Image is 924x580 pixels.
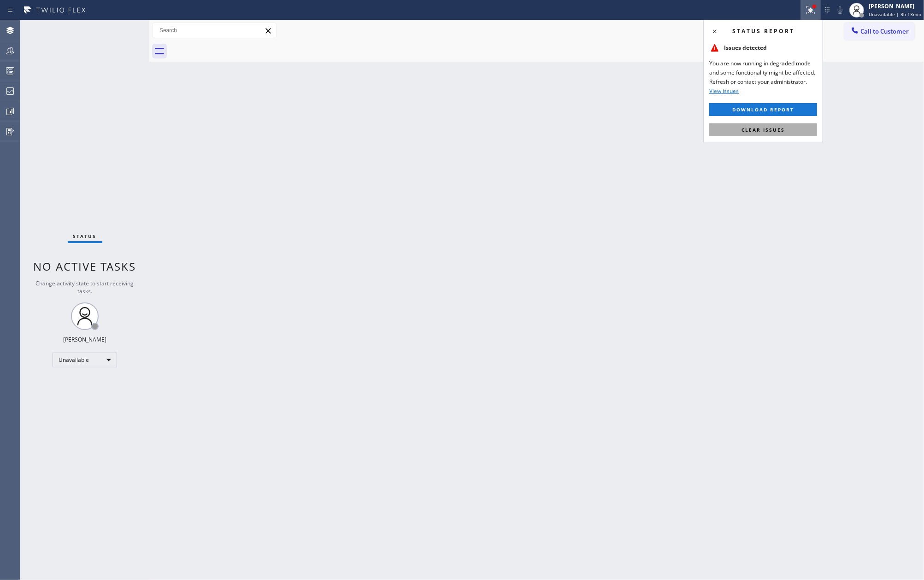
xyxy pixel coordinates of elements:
[860,27,909,35] span: Call to Customer
[869,11,921,17] span: Unavailable | 3h 13min
[63,336,106,343] div: [PERSON_NAME]
[834,4,847,17] button: Mute
[53,353,117,367] div: Unavailable
[153,23,276,38] input: Search
[869,2,921,10] div: [PERSON_NAME]
[73,233,97,239] span: Status
[36,279,134,295] span: Change activity state to start receiving tasks.
[844,23,915,40] button: Call to Customer
[34,259,136,274] span: No active tasks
